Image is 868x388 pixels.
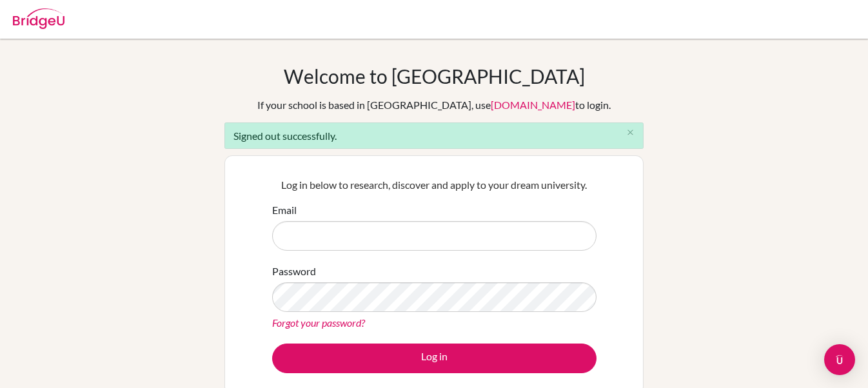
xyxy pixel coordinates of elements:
a: Forgot your password? [272,316,365,329]
i: close [626,128,635,137]
a: [DOMAIN_NAME] [491,99,575,111]
label: Email [272,202,297,218]
h1: Welcome to [GEOGRAPHIC_DATA] [284,64,585,88]
label: Password [272,264,316,279]
button: Close [617,123,643,142]
div: Open Intercom Messenger [824,344,855,375]
img: Bridge-U [13,8,64,29]
div: If your school is based in [GEOGRAPHIC_DATA], use to login. [257,97,611,113]
p: Log in below to research, discover and apply to your dream university. [272,177,597,193]
div: Signed out successfully. [224,122,644,149]
button: Log in [272,344,597,373]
